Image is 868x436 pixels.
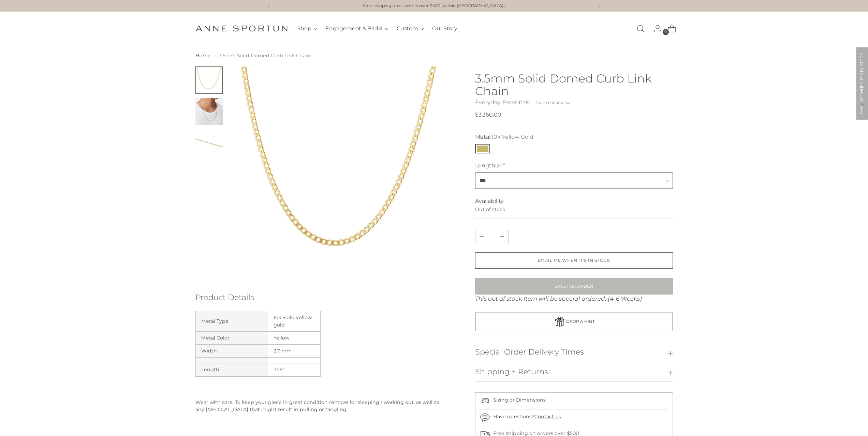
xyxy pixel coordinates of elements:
div: EMAIL ME WHEN IT'S IN STOCK [855,47,868,120]
th: Metal Type [195,311,268,332]
span: DROP A HINT [566,319,595,324]
button: Change image to image 3 [195,129,223,156]
label: Metal: [475,133,533,141]
span: Out of stock [475,206,505,212]
a: Anne Sportun Fine Jewellery [195,25,288,32]
p: Have questions? [493,413,561,420]
h1: 3.5mm Solid Domed Curb Link Chain [475,72,673,97]
a: DROP A HINT [475,313,673,331]
button: Change image to image 1 [195,66,223,94]
span: $3,360.00 [475,111,501,119]
span: Wear with care. To keep your piece in great condition remove for sleeping / working out, as well ... [195,399,439,412]
button: EMAIL ME WHEN IT'S IN STOCK [475,252,673,269]
span: 24" [496,162,505,169]
span: 10k Yellow Gold [491,134,533,140]
button: Subtract product quantity [496,230,508,244]
td: Yellow [268,331,320,344]
a: Open cart modal [662,22,676,35]
button: Special Order Delivery Times [475,342,673,362]
h3: Special Order Delivery Times [475,348,584,356]
a: Open search modal [634,22,647,35]
span: 3.5mm Solid Domed Curb Link Chain [219,52,310,59]
button: Add product quantity [475,230,488,244]
a: Everyday. Essentials. [475,99,531,106]
h3: Shipping + Returns [475,367,548,376]
span: 10k Solid yellow gold [274,314,312,328]
th: Length [195,363,268,376]
td: 7.25" [268,363,320,376]
label: Length: [475,162,505,170]
div: SKU: N216-10k-24" [536,100,571,106]
a: Contact us [534,414,561,420]
th: Width [195,345,268,358]
input: Product quantity [484,230,500,244]
img: 3.5mm Solid Domed Curb Link Chain [232,66,447,281]
button: 10k Yellow Gold [475,144,490,153]
nav: breadcrumbs [195,52,673,59]
p: Free shipping on all orders over $500 (within [GEOGRAPHIC_DATA]). [363,3,506,9]
h3: Product Details [195,293,447,302]
span: 0 [663,29,669,35]
a: Our Story [432,21,457,36]
a: Home [195,52,211,59]
th: Metal Color [195,331,268,344]
button: Engagement & Bridal [325,21,388,36]
a: Sizing or Dimensions [493,397,546,403]
button: Shop [297,21,318,36]
span: Availability [475,197,504,205]
a: Go to the account page [648,22,662,35]
button: Change image to image 2 [195,98,223,125]
td: 3.7 mm [268,345,320,358]
div: This out of stock Item will be special ordered. (4-6 Weeks) [475,295,673,303]
button: Shipping + Returns [475,362,673,381]
button: Custom [397,21,424,36]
